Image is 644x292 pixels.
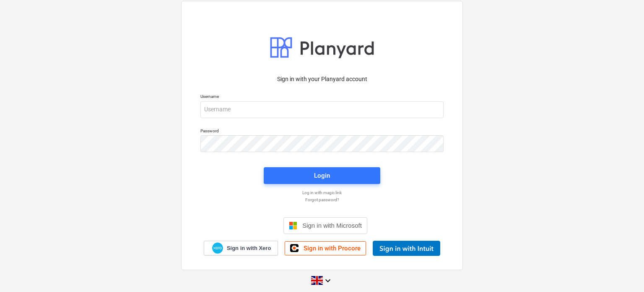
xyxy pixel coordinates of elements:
[204,241,278,255] a: Sign in with Xero
[196,190,448,195] a: Log in with magic link
[227,245,271,252] span: Sign in with Xero
[323,276,333,286] i: keyboard_arrow_down
[302,222,362,229] span: Sign in with Microsoft
[196,197,448,203] a: Forgot password?
[200,101,444,118] input: Username
[285,241,366,255] a: Sign in with Procore
[200,94,444,101] p: Username
[212,242,223,254] img: Xero logo
[289,221,297,230] img: Microsoft logo
[304,245,361,252] span: Sign in with Procore
[314,170,330,181] div: Login
[200,75,444,84] p: Sign in with your Planyard account
[264,167,380,184] button: Login
[200,128,444,135] p: Password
